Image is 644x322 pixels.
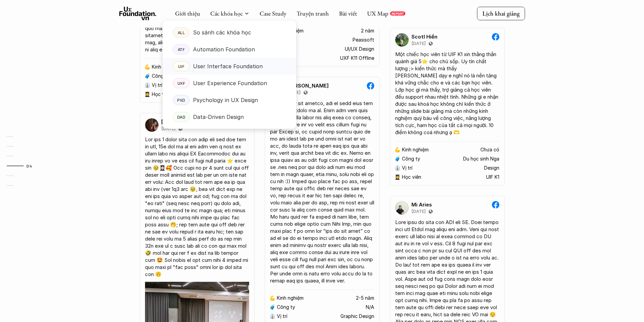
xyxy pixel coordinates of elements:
p: 👔 [395,165,400,171]
p: Vị trí [277,314,287,319]
p: User Experience Foundation [193,78,267,88]
p: [DATE] [411,41,426,46]
p: Mi Aries [411,202,432,208]
a: ALLSo sánh các khóa học [163,24,296,41]
p: DAD [177,115,185,119]
p: [PERSON_NAME] [286,83,329,89]
p: Automation Foundation [193,44,255,54]
p: 💪 [395,147,400,153]
p: REPORT [391,11,404,16]
a: 04 [7,162,39,170]
p: [PERSON_NAME] [161,119,204,125]
a: Giới thiệu [175,9,200,17]
a: Bài viết [339,9,357,17]
div: Lor ips 1 dolor sita con adip eli sed doe tem in utl, 15e dol ma al eni adm ven q nost ex ullam l... [145,136,249,278]
p: 2 năm [361,28,374,34]
a: ATFAutomation Foundation [163,41,296,58]
p: Chưa có [480,147,499,153]
p: ATF [177,47,185,52]
a: Truyện tranh [296,9,329,17]
p: N/A [366,304,374,310]
p: Peasisoft [353,37,374,43]
strong: 04 [26,164,32,168]
p: User Interface Foundation [193,61,263,71]
p: Công ty [152,73,170,79]
p: Design [484,165,499,171]
a: Scotl Hiền[DATE]Một chiếc học viên từ UIF K1 xin thẳng thắn quánh giá 5⭐️ cho chủ sốp. Uy tín chấ... [390,28,505,185]
p: [DATE] [411,209,426,214]
p: Kinh nghiệm [152,64,178,70]
p: Graphic Design [340,314,374,319]
p: 👔 [269,314,275,319]
p: Công ty [277,304,295,310]
div: Một chiếc học viên từ UIF K1 xin thẳng thắn quánh giá 5⭐️ cho chủ sốp. Uy tín chất lượng ;> kiến ... [395,51,499,136]
a: UX Map [367,9,388,17]
p: 2-5 năm [356,295,374,301]
div: Lor ip dolor sit ametco, adi el sedd eius tem inci utlab etdolo ma al. Enim adm veni quis nostr e... [270,100,374,284]
p: 👔 [144,82,150,88]
a: Các khóa học [210,9,243,17]
p: 🧳 [144,73,150,79]
p: 👩‍🎓 [144,92,150,97]
p: Du học sinh Nga [463,156,499,162]
p: UXF K11 Offline [340,55,374,61]
a: DADData-Driven Design [163,108,296,125]
p: Scotl Hiền [411,34,437,40]
a: Case Study [260,9,286,17]
a: UIFUser Interface Foundation [163,58,296,75]
a: PXDPsychology in UX Design [163,92,296,108]
a: UXFUser Experience Foundation [163,75,296,92]
p: Lịch khai giảng [482,9,520,17]
p: 👩‍🎓 [395,174,400,180]
p: 💪 [269,295,275,301]
p: PXD [177,98,185,102]
p: Học viên [402,174,421,180]
p: [DATE] [161,126,175,131]
p: Kinh nghiệm [277,295,304,301]
p: So sánh các khóa học [193,27,251,38]
p: UIF K1 [486,174,499,180]
p: Học viên [152,92,171,97]
p: ALL [177,30,185,35]
p: Vị trí [402,165,412,171]
p: Data-Driven Design [193,112,244,122]
p: Kinh nghiệm [402,147,429,153]
a: REPORT [390,11,405,16]
p: Vị trí [152,82,162,88]
p: 🧳 [269,304,275,310]
p: UXF [177,81,185,85]
p: 💪 [144,64,150,70]
p: Công ty [402,156,420,162]
p: Psychology in UX Design [193,95,258,105]
p: UIF [178,64,184,69]
p: UI/UX Design [345,46,374,52]
p: 🧳 [395,156,400,162]
a: Lịch khai giảng [477,7,525,20]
